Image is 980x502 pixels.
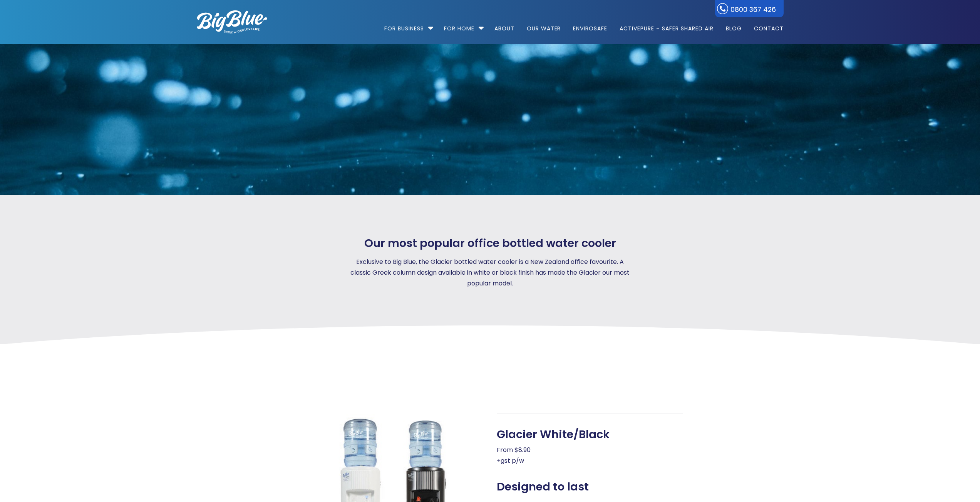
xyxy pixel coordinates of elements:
[347,257,633,289] p: Exclusive to Big Blue, the Glacier bottled water cooler is a New Zealand office favourite. A clas...
[364,237,616,250] span: Our most popular office bottled water cooler
[497,428,610,441] span: Glacier White/Black
[497,480,589,494] span: Designed to last
[197,10,267,33] img: logo
[497,445,683,466] p: From $8.90 +gst p/w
